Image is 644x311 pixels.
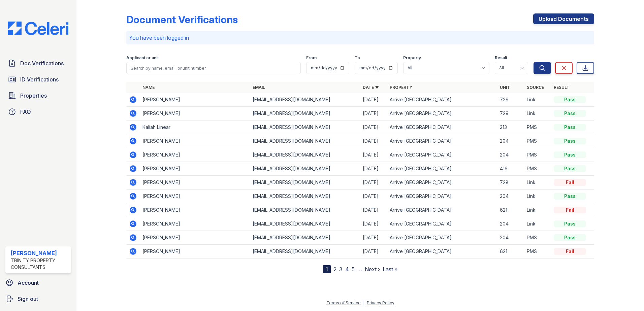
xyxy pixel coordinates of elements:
td: 416 [497,162,524,176]
td: [EMAIL_ADDRESS][DOMAIN_NAME] [250,107,360,120]
td: 621 [497,203,524,217]
a: 5 [352,266,355,273]
td: 213 [497,120,524,134]
span: Doc Verifications [20,59,64,67]
a: FAQ [5,105,71,118]
td: [EMAIL_ADDRESS][DOMAIN_NAME] [250,217,360,231]
td: 204 [497,189,524,203]
td: Arrive [GEOGRAPHIC_DATA] [387,245,497,258]
td: Link [524,217,551,231]
div: Fail [554,179,586,186]
span: Account [18,279,39,287]
label: From [306,55,317,61]
a: Result [554,85,570,90]
div: [PERSON_NAME] [11,249,68,257]
td: PMS [524,245,551,258]
td: [PERSON_NAME] [140,134,250,148]
td: 204 [497,231,524,245]
label: To [355,55,360,61]
td: [DATE] [360,231,387,245]
td: [PERSON_NAME] [140,203,250,217]
div: Fail [554,248,586,255]
td: 729 [497,93,524,107]
td: [DATE] [360,148,387,162]
td: [EMAIL_ADDRESS][DOMAIN_NAME] [250,245,360,258]
div: Pass [554,165,586,172]
label: Property [403,55,421,61]
td: [DATE] [360,134,387,148]
td: [DATE] [360,245,387,258]
div: Pass [554,124,586,131]
td: Link [524,189,551,203]
td: 728 [497,176,524,189]
td: [PERSON_NAME] [140,93,250,107]
td: Kaliah Linear [140,120,250,134]
td: Arrive [GEOGRAPHIC_DATA] [387,148,497,162]
a: Privacy Policy [367,300,394,305]
td: [EMAIL_ADDRESS][DOMAIN_NAME] [250,120,360,134]
a: Account [3,276,74,289]
td: Link [524,176,551,189]
label: Result [495,55,507,61]
a: Source [527,85,544,90]
td: Arrive [GEOGRAPHIC_DATA] [387,231,497,245]
td: [PERSON_NAME] [140,107,250,120]
td: Arrive [GEOGRAPHIC_DATA] [387,217,497,231]
a: Terms of Service [326,300,361,305]
td: PMS [524,148,551,162]
td: [PERSON_NAME] [140,245,250,258]
td: [PERSON_NAME] [140,189,250,203]
a: 4 [345,266,349,273]
div: Pass [554,234,586,241]
td: [EMAIL_ADDRESS][DOMAIN_NAME] [250,189,360,203]
td: 204 [497,217,524,231]
label: Applicant or unit [126,55,159,61]
td: [PERSON_NAME] [140,148,250,162]
td: Link [524,93,551,107]
a: Date ▼ [363,85,379,90]
td: [EMAIL_ADDRESS][DOMAIN_NAME] [250,134,360,148]
td: [DATE] [360,203,387,217]
input: Search by name, email, or unit number [126,62,301,74]
div: Document Verifications [126,13,238,26]
div: Pass [554,151,586,158]
td: Arrive [GEOGRAPHIC_DATA] [387,189,497,203]
td: 729 [497,107,524,120]
span: ID Verifications [20,75,59,83]
a: Name [142,85,155,90]
td: Arrive [GEOGRAPHIC_DATA] [387,203,497,217]
td: PMS [524,162,551,176]
td: [PERSON_NAME] [140,162,250,176]
td: PMS [524,120,551,134]
td: Arrive [GEOGRAPHIC_DATA] [387,120,497,134]
a: Doc Verifications [5,57,71,70]
td: Arrive [GEOGRAPHIC_DATA] [387,107,497,120]
td: [DATE] [360,93,387,107]
td: [EMAIL_ADDRESS][DOMAIN_NAME] [250,203,360,217]
td: Arrive [GEOGRAPHIC_DATA] [387,162,497,176]
td: [PERSON_NAME] [140,217,250,231]
div: 1 [323,265,331,273]
div: Trinity Property Consultants [11,257,68,271]
td: [EMAIL_ADDRESS][DOMAIN_NAME] [250,148,360,162]
div: Pass [554,110,586,117]
a: Email [253,85,265,90]
td: [EMAIL_ADDRESS][DOMAIN_NAME] [250,162,360,176]
td: Link [524,203,551,217]
a: Next › [365,266,380,273]
span: Properties [20,92,47,100]
td: 204 [497,134,524,148]
td: Arrive [GEOGRAPHIC_DATA] [387,93,497,107]
a: Property [390,85,412,90]
td: Arrive [GEOGRAPHIC_DATA] [387,176,497,189]
td: [DATE] [360,120,387,134]
span: FAQ [20,108,31,116]
td: [DATE] [360,162,387,176]
div: Fail [554,207,586,213]
div: | [363,300,364,305]
td: [DATE] [360,107,387,120]
div: Pass [554,220,586,227]
a: ID Verifications [5,73,71,86]
td: [DATE] [360,176,387,189]
a: Sign out [3,292,74,306]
